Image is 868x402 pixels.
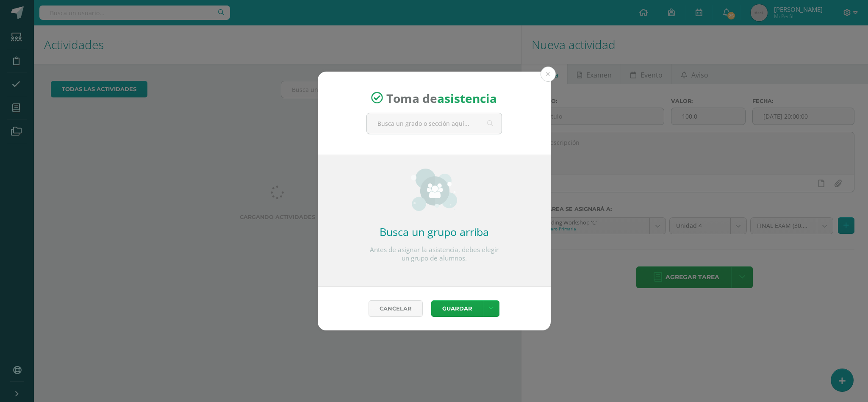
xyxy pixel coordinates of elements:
[431,300,483,317] button: Guardar
[437,90,497,106] strong: asistencia
[369,300,423,317] a: Cancelar
[386,90,497,106] span: Toma de
[367,113,502,134] input: Busca un grado o sección aquí...
[541,67,556,82] button: Close (Esc)
[411,169,457,211] img: groups_small.png
[366,246,502,263] p: Antes de asignar la asistencia, debes elegir un grupo de alumnos.
[366,225,502,239] h2: Busca un grupo arriba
